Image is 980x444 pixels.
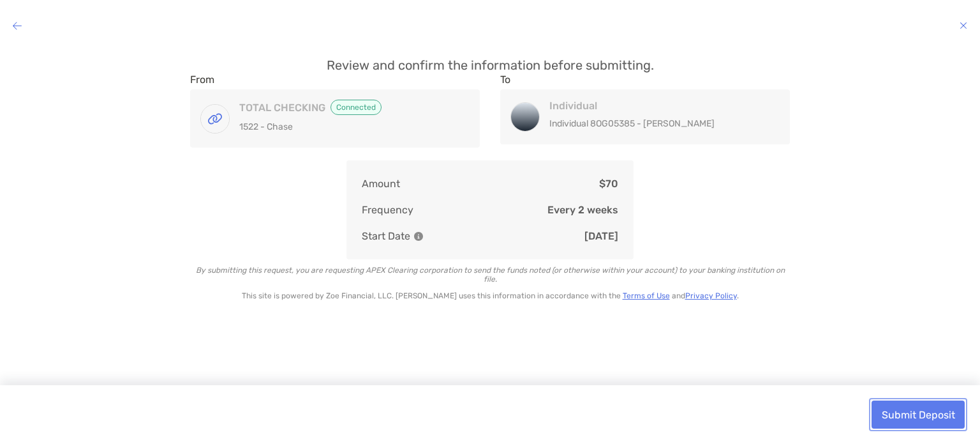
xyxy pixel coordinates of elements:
[190,291,790,300] p: This site is powered by Zoe Financial, LLC. [PERSON_NAME] uses this information in accordance wit...
[623,291,670,300] a: Terms of Use
[362,228,423,244] p: Start Date
[362,176,400,192] p: Amount
[330,100,382,115] span: Connected
[511,103,539,131] img: Individual
[547,202,618,218] p: Every 2 weeks
[362,202,413,218] p: Frequency
[239,119,456,135] p: 1522 - Chase
[584,228,618,244] p: [DATE]
[201,105,229,133] img: TOTAL CHECKING
[190,266,790,284] p: By submitting this request, you are requesting APEX Clearing corporation to send the funds noted ...
[239,100,456,115] h4: TOTAL CHECKING
[549,100,766,112] h4: Individual
[190,57,790,73] p: Review and confirm the information before submitting.
[685,291,737,300] a: Privacy Policy
[549,116,766,132] p: Individual 8OG05385 - [PERSON_NAME]
[190,73,214,86] label: From
[500,73,510,86] label: To
[599,176,618,192] p: $70
[414,232,423,241] img: Information Icon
